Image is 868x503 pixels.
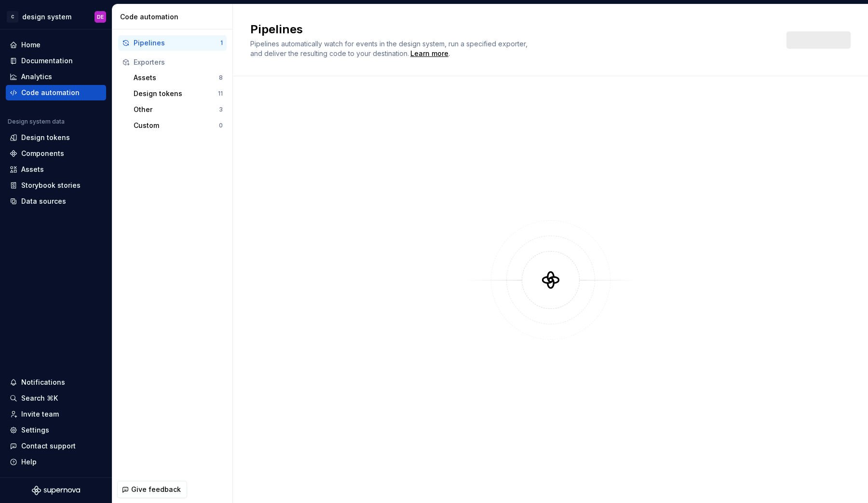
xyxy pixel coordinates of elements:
button: Custom0 [130,118,227,133]
a: Documentation [6,53,106,69]
div: Invite team [21,409,59,419]
a: Assets [6,162,106,177]
div: design system [22,12,71,22]
a: Settings [6,422,106,438]
div: 3 [219,106,223,113]
button: Other3 [130,102,227,117]
div: Pipelines [134,38,220,48]
div: Analytics [21,72,52,82]
a: Analytics [6,69,106,84]
h2: Pipelines [250,22,775,37]
button: Design tokens11 [130,86,227,101]
div: 1 [220,39,223,47]
span: . [409,50,450,57]
div: Design tokens [134,89,218,98]
div: Assets [134,73,219,83]
button: Give feedback [117,481,187,498]
div: Contact support [21,441,76,451]
a: Code automation [6,85,106,100]
button: Search ⌘K [6,391,106,406]
a: Data sources [6,194,106,209]
div: 11 [218,90,223,98]
div: Data sources [21,196,66,206]
a: Components [6,146,106,161]
div: Design system data [8,118,65,126]
span: Pipelines automatically watch for events in the design system, run a specified exporter, and deli... [250,40,529,57]
div: Components [21,149,64,158]
a: Invite team [6,406,106,422]
button: Contact support [6,438,106,454]
div: Other [134,105,219,114]
svg: Supernova Logo [32,486,80,495]
div: 8 [219,74,223,82]
div: DE [97,13,104,21]
div: Code automation [21,88,80,98]
div: Notifications [21,377,65,387]
button: Assets8 [130,70,227,85]
div: Search ⌘K [21,393,58,403]
span: Give feedback [131,485,181,494]
div: Settings [21,425,49,435]
button: Cdesign systemDE [2,6,110,27]
div: Code automation [120,12,229,22]
div: Help [21,457,37,467]
button: Notifications [6,375,106,390]
div: Home [21,40,41,50]
button: Pipelines1 [118,35,227,51]
div: Custom [134,121,219,130]
a: Learn more [410,49,448,58]
div: Exporters [134,57,223,67]
div: Storybook stories [21,181,81,190]
div: Design tokens [21,133,70,142]
div: Documentation [21,56,73,66]
button: Help [6,454,106,470]
div: C [7,11,18,23]
a: Home [6,37,106,53]
div: 0 [219,122,223,129]
div: Assets [21,165,44,174]
a: Design tokens [6,130,106,145]
a: Storybook stories [6,178,106,193]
